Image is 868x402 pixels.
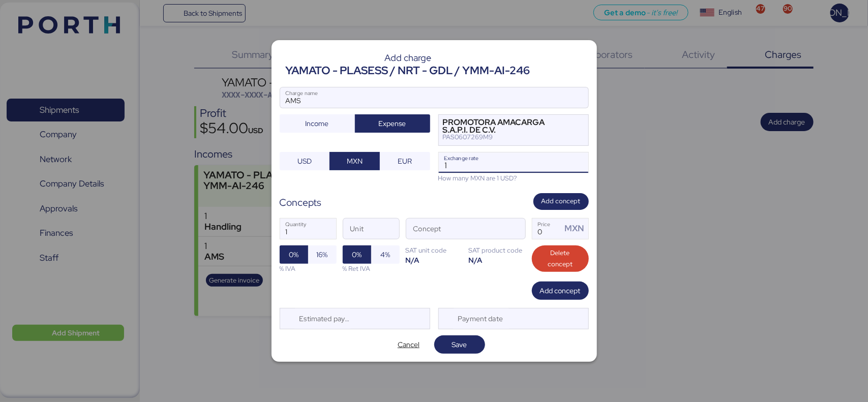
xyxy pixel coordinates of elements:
button: Add concept [532,282,589,300]
button: USD [280,152,330,170]
div: YAMATO - PLASESS / NRT - GDL / YMM-AI-246 [286,63,530,79]
div: % Ret IVA [343,264,400,273]
button: ConceptConcept [504,221,525,242]
button: Income [280,114,355,133]
span: Expense [379,117,406,130]
div: PAS0607269M9 [443,134,571,141]
span: 0% [289,249,298,261]
div: Add charge [286,53,530,63]
div: N/A [469,255,526,265]
span: EUR [398,155,412,167]
input: Unit [343,219,399,239]
div: PROMOTORA AMACARGA S.A.P.I. DE C.V. [443,119,571,134]
button: 0% [343,245,371,264]
button: Delete concept [532,245,589,272]
span: 0% [352,249,362,261]
button: EUR [380,152,430,170]
span: Save [452,338,467,351]
button: Cancel [383,335,434,354]
div: How many MXN are 1 USD? [438,173,589,183]
span: MXN [347,155,363,167]
span: 16% [317,249,328,261]
button: Save [434,335,485,354]
span: Add concept [542,196,581,207]
div: MXN [564,222,588,235]
input: Quantity [280,219,336,239]
div: % IVA [280,264,337,273]
span: 4% [380,249,390,261]
button: Expense [355,114,430,133]
button: MXN [330,152,380,170]
input: Charge name [280,87,588,108]
div: Concepts [280,195,322,210]
span: USD [297,155,312,167]
div: N/A [406,255,463,265]
button: 0% [280,245,308,264]
button: 4% [371,245,400,264]
button: 16% [308,245,337,264]
span: Cancel [398,338,420,351]
input: Exchange rate [439,152,588,173]
div: SAT unit code [406,245,463,255]
span: Income [306,117,329,130]
div: SAT product code [469,245,526,255]
input: Concept [406,219,501,239]
input: Price [532,219,562,239]
span: Delete concept [540,248,581,270]
button: Add concept [533,193,589,210]
span: Add concept [540,285,581,297]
